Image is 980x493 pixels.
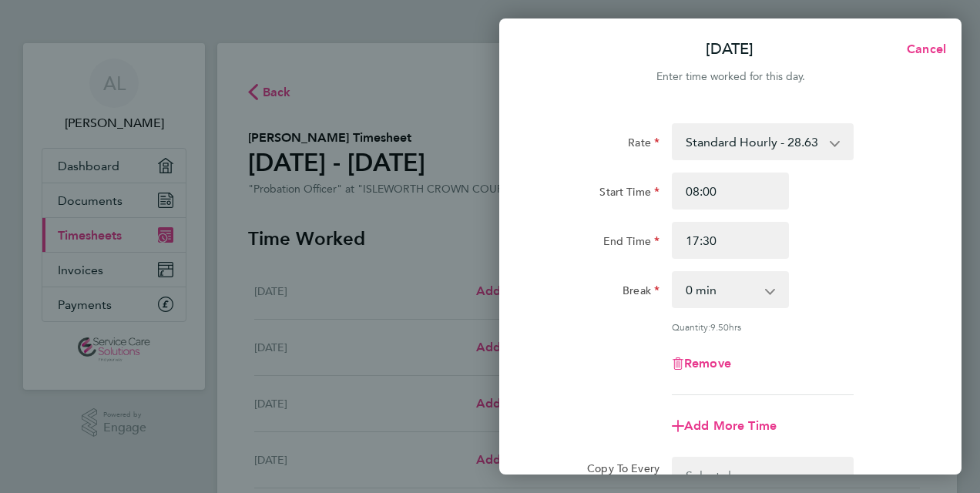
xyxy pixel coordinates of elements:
[672,420,777,432] button: Add More Time
[672,173,789,210] input: E.g. 08:00
[672,357,731,370] button: Remove
[603,234,659,253] label: End Time
[628,136,659,154] label: Rate
[599,185,659,203] label: Start Time
[710,320,729,333] span: 9.50
[623,283,659,302] label: Break
[706,39,753,60] p: [DATE]
[902,42,946,56] span: Cancel
[684,356,731,371] span: Remove
[499,68,962,86] div: Enter time worked for this day.
[575,461,659,489] label: Copy To Every Following
[684,418,777,433] span: Add More Time
[672,320,854,333] div: Quantity: hrs
[882,34,962,65] button: Cancel
[672,222,789,259] input: E.g. 18:00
